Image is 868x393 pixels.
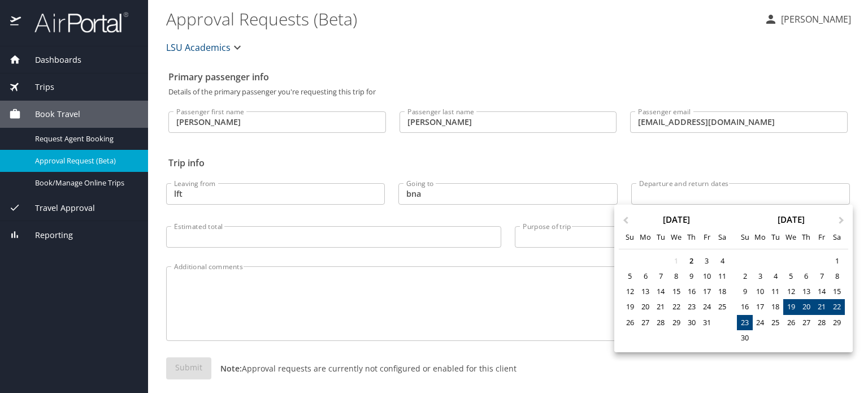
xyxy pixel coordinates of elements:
div: Choose Wednesday, October 8th, 2025 [669,269,684,284]
div: Choose Sunday, November 16th, 2025 [737,299,752,314]
div: [DATE] [734,215,848,224]
div: Choose Sunday, October 12th, 2025 [622,284,637,299]
div: Choose Saturday, October 18th, 2025 [715,284,730,299]
div: Choose Tuesday, November 18th, 2025 [768,299,783,314]
div: Choose Friday, November 14th, 2025 [814,284,829,299]
div: Choose Thursday, October 9th, 2025 [684,269,699,284]
div: Choose Wednesday, October 22nd, 2025 [669,299,684,314]
div: Sa [830,230,845,245]
div: Choose Saturday, October 11th, 2025 [715,269,730,284]
div: Choose Tuesday, October 28th, 2025 [653,315,669,330]
div: Choose Saturday, October 4th, 2025 [715,253,730,269]
div: Choose Friday, November 28th, 2025 [814,315,829,330]
div: Choose Thursday, November 27th, 2025 [798,315,814,330]
div: Su [622,230,637,245]
div: Choose Wednesday, November 5th, 2025 [783,269,798,284]
div: Choose Thursday, October 30th, 2025 [684,315,699,330]
div: Choose Monday, November 24th, 2025 [753,315,768,330]
div: Choose Sunday, October 19th, 2025 [622,299,637,314]
div: Su [737,230,752,245]
div: Choose Friday, October 10th, 2025 [699,269,714,284]
div: Choose Sunday, November 30th, 2025 [737,330,752,346]
div: Choose Thursday, November 20th, 2025 [798,299,814,314]
div: We [783,230,798,245]
div: Choose Wednesday, November 12th, 2025 [783,284,798,299]
div: Choose Monday, October 6th, 2025 [638,269,653,284]
div: Choose Thursday, November 6th, 2025 [798,269,814,284]
div: Choose Monday, November 3rd, 2025 [753,269,768,284]
div: Choose Monday, November 10th, 2025 [753,284,768,299]
button: Previous Month [615,206,633,224]
div: Fr [699,230,714,245]
div: month 2025-10 [622,253,730,338]
div: Choose Monday, October 20th, 2025 [638,299,653,314]
div: Choose Tuesday, October 7th, 2025 [653,269,669,284]
div: Mo [753,230,768,245]
div: Choose Wednesday, October 29th, 2025 [669,315,684,330]
div: Choose Friday, October 3rd, 2025 [699,253,714,269]
div: Choose Tuesday, October 14th, 2025 [653,284,669,299]
div: Choose Sunday, November 2nd, 2025 [737,269,752,284]
div: Th [798,230,814,245]
div: Mo [638,230,653,245]
div: Choose Monday, October 13th, 2025 [638,284,653,299]
div: Choose Tuesday, November 25th, 2025 [768,315,783,330]
div: Choose Wednesday, November 19th, 2025 [783,299,798,314]
div: We [669,230,684,245]
div: month 2025-11 [737,253,844,346]
div: Choose Thursday, October 23rd, 2025 [684,299,699,314]
div: Not available Wednesday, October 1st, 2025 [669,253,684,269]
div: Th [684,230,699,245]
div: Choose Wednesday, October 15th, 2025 [669,284,684,299]
div: Choose Thursday, October 2nd, 2025 [684,253,699,269]
div: Choose Sunday, October 5th, 2025 [622,269,637,284]
div: Choose Friday, November 21st, 2025 [814,299,829,314]
div: Choose Wednesday, November 26th, 2025 [783,315,798,330]
div: Choose Sunday, November 9th, 2025 [737,284,752,299]
div: Choose Friday, October 24th, 2025 [699,299,714,314]
div: Tu [768,230,783,245]
div: [DATE] [619,215,734,224]
div: Choose Friday, October 31st, 2025 [699,315,714,330]
div: Choose Thursday, November 13th, 2025 [798,284,814,299]
div: Choose Tuesday, November 4th, 2025 [768,269,783,284]
div: Choose Sunday, October 26th, 2025 [622,315,637,330]
div: Choose Monday, October 27th, 2025 [638,315,653,330]
div: Choose Saturday, November 15th, 2025 [830,284,845,299]
button: Next Month [834,206,852,224]
div: Choose Sunday, November 23rd, 2025 [737,315,752,330]
div: Choose Saturday, October 25th, 2025 [715,299,730,314]
div: Sa [715,230,730,245]
div: Choose Thursday, October 16th, 2025 [684,284,699,299]
div: Choose Tuesday, October 21st, 2025 [653,299,669,314]
div: Choose Monday, November 17th, 2025 [753,299,768,314]
div: Choose Saturday, November 8th, 2025 [830,269,845,284]
div: Choose Saturday, November 1st, 2025 [830,253,845,269]
div: Choose Saturday, November 22nd, 2025 [830,299,845,314]
div: Choose Saturday, November 29th, 2025 [830,315,845,330]
div: Fr [814,230,829,245]
div: Choose Friday, November 7th, 2025 [814,269,829,284]
div: Choose Tuesday, November 11th, 2025 [768,284,783,299]
div: Choose Friday, October 17th, 2025 [699,284,714,299]
div: Tu [653,230,669,245]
